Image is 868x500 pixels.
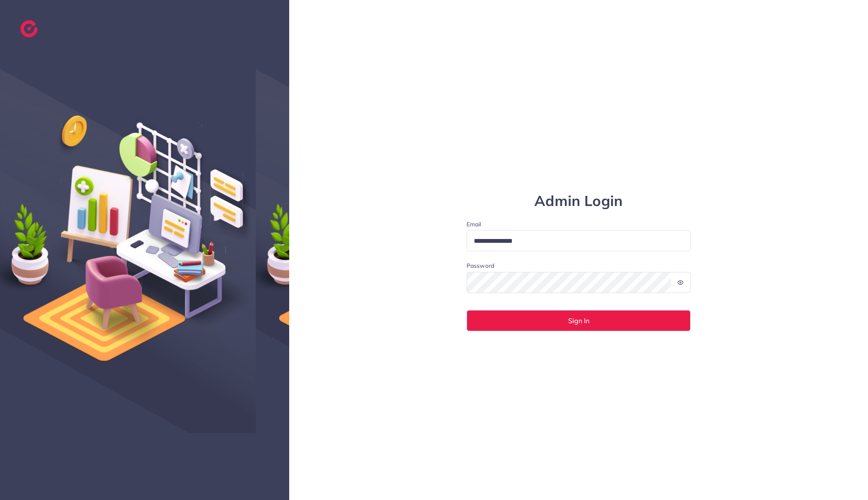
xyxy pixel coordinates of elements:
label: Password [467,261,494,270]
img: logo [20,20,38,37]
h1: Admin Login [467,192,691,210]
button: Sign In [467,310,691,331]
span: Sign In [568,317,589,324]
label: Email [467,220,691,228]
